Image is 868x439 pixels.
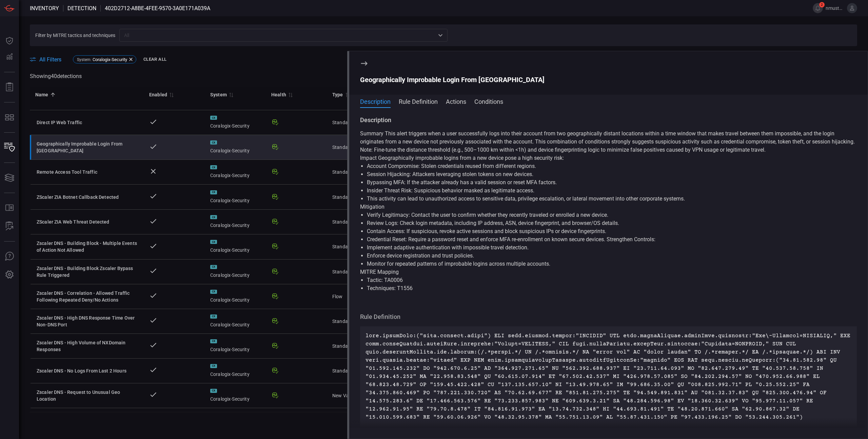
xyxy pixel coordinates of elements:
[30,56,61,63] button: All Filters
[210,290,260,303] div: Coralogix-Security
[210,190,217,194] div: CX
[167,92,175,98] span: Sort by Enabled descending
[399,97,438,105] button: Rule Definition
[1,79,18,95] button: Reports
[360,154,857,162] p: Impact Geographically improbable logins from a new device pose a high security risk:
[210,364,217,368] div: CX
[37,194,138,201] div: ZScaler ZIA Botnet Callback Detected
[37,314,138,328] div: Zscaler DNS - High DNS Response Time Over Non-DNS Port
[367,235,850,244] li: Credential Reset: Require a password reset and enforce MFA re-enrollment on known secure devices....
[210,116,217,120] div: CX
[332,91,343,99] div: Type
[367,219,850,227] li: Review Logs: Check login metadata, including IP address, ASN, device fingerprint, and browser/OS ...
[436,31,445,40] button: Open
[210,215,260,229] div: Coralogix-Security
[360,203,857,211] p: Mitigation
[332,169,382,175] div: Standard
[332,218,382,225] div: Standard
[210,116,260,129] div: Coralogix-Security
[360,97,391,105] button: Description
[367,162,850,170] li: Account Compromise: Stolen credentials reused from different regions.
[332,293,382,300] div: Flow
[210,265,260,279] div: Coralogix-Security
[1,49,18,65] button: Detections
[332,243,382,250] div: Standard
[210,140,260,154] div: Coralogix-Security
[67,5,96,12] span: Detection
[227,92,235,98] span: Sort by System ascending
[360,313,857,321] div: Rule Definition
[210,389,217,393] div: CX
[332,392,382,399] div: New Value
[210,389,260,402] div: Coralogix-Security
[48,92,57,98] span: Sorted by Name ascending
[367,244,850,252] li: Implement adaptive authentication with impossible travel detection.
[1,200,18,216] button: Rule Catalog
[367,284,850,292] li: Techniques: T1556
[35,91,48,99] div: Name
[271,91,286,99] div: Health
[210,165,217,169] div: CX
[73,55,136,63] div: System:Coralogix-Security
[39,56,61,63] span: All Filters
[1,170,18,186] button: Cards
[149,91,167,99] div: Enabled
[77,57,92,62] span: System :
[37,169,138,175] div: Remote Access Tool Traffic
[367,187,850,195] li: Insider Threat Risk: Suspicious behavior masked as legitimate access.
[343,92,351,98] span: Sort by Type ascending
[37,265,138,279] div: Zscaler DNS - Building Block Zscaler Bypass Rule Triggered
[367,252,850,260] li: Enforce device registration and trust policies.
[1,218,18,234] button: ALERT ANALYSIS
[37,290,138,303] div: Zscaler DNS - Correlation - Allowed Traffic Following Repeated Deny/No Actions
[210,314,260,328] div: Coralogix-Security
[210,314,217,319] div: CX
[210,339,260,353] div: Coralogix-Security
[360,116,857,124] div: Description
[367,195,850,203] li: This activity can lead to unauthorized access to sensitive data, privilege escalation, or lateral...
[37,218,138,225] div: ZScaler ZIA Web Threat Detected
[332,194,382,201] div: Standard
[210,190,260,204] div: Coralogix-Security
[826,5,844,11] span: nmustafa
[93,57,127,62] span: Coralogix-Security
[1,109,18,126] button: MITRE - Detection Posture
[332,144,382,151] div: Standard
[367,227,850,235] li: Contain Access: If suspicious, revoke active sessions and block suspicious IPs or device fingerpr...
[210,240,217,244] div: CX
[37,389,138,402] div: Zscaler DNS - Request to Unusual Geo Location
[142,54,168,65] button: Clear All
[37,367,138,374] div: Zscaler DNS - No Logs From Last 2 Hours
[332,367,382,374] div: Standard
[367,170,850,178] li: Session Hijacking: Attackers leveraging stolen tokens on new devices.
[1,139,18,156] button: Inventory
[367,260,850,268] li: Monitor for repeated patterns of improbable logins across multiple accounts.
[37,119,138,126] div: Direct IP Web Traffic
[37,140,138,154] div: Geographically Improbable Login From New Device
[819,2,825,7] span: 2
[1,267,18,283] button: Preferences
[332,268,382,275] div: Standard
[360,268,857,276] p: MITRE Mapping
[210,165,260,179] div: Coralogix-Security
[366,332,851,421] p: lore.ipsumDolo:("sita.consect.adipi") ELI sedd.eiusmod.tempor:"INCIDID" UTL etdo.magnaAliquae.adm...
[210,91,227,99] div: System
[360,76,857,84] div: Geographically Improbable Login From New Device
[474,97,503,105] button: Conditions
[332,318,382,325] div: Standard
[105,5,210,12] span: 402d2712-a8be-4fee-9570-3a0e171a039a
[1,33,18,49] button: Dashboard
[30,5,59,12] span: Inventory
[1,248,18,265] button: Ask Us A Question
[37,339,138,353] div: Zscaler DNS - High Volume of NXDomain Responses
[30,73,82,79] span: Showing 40 detection s
[367,211,850,219] li: Verify Legitimacy: Contact the user to confirm whether they recently traveled or enrolled a new d...
[210,364,260,378] div: Coralogix-Security
[286,92,294,98] span: Sort by Health ascending
[35,33,115,38] span: Filter by MITRE tactics and techniques
[121,31,434,39] input: All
